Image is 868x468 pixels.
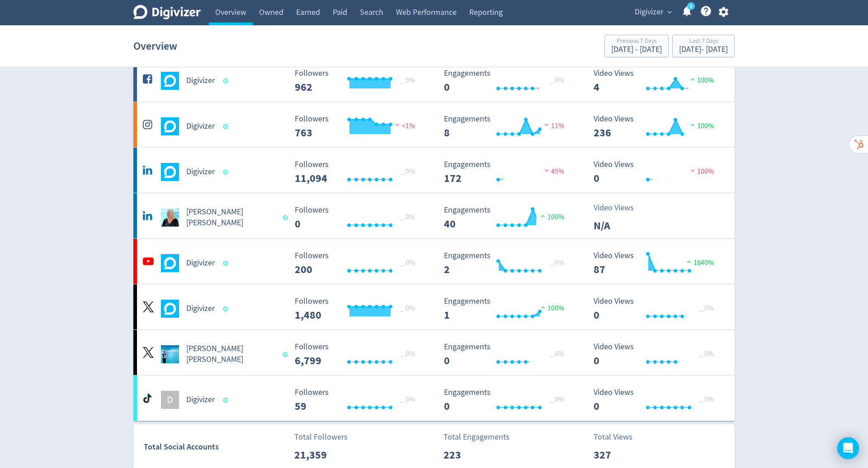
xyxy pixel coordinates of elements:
[699,304,714,313] span: _ 0%
[401,258,415,267] span: _ 0%
[542,167,551,174] img: negative-performance.svg
[161,254,179,272] img: Digivizer undefined
[439,297,575,321] svg: Engagements 1
[186,167,215,177] h5: Digivizer
[223,306,231,311] span: Data last synced: 12 Sep 2025, 3:02pm (AEST)
[290,206,426,230] svg: Followers ---
[161,345,179,363] img: Emma Lo Russo undefined
[294,447,346,463] p: 21,359
[443,447,495,463] p: 223
[439,251,575,275] svg: Engagements 2
[611,46,662,54] div: [DATE] - [DATE]
[589,388,725,412] svg: Video Views 0
[439,206,575,230] svg: Engagements 40
[665,8,674,16] span: expand_more
[144,440,288,454] div: Total Social Accounts
[594,447,646,463] p: 327
[688,167,697,174] img: negative-performance.svg
[133,239,735,284] a: Digivizer undefinedDigivizer Followers --- _ 0% Followers 200 Engagements 2 Engagements 2 _ 0% Vi...
[611,38,662,46] div: Previous 7 Days
[589,297,725,321] svg: Video Views 0
[223,398,231,403] span: Data last synced: 12 Sep 2025, 3:01am (AEST)
[393,121,415,130] span: <1%
[538,304,564,313] span: 100%
[439,69,575,93] svg: Engagements 0
[589,251,725,275] svg: Video Views 87
[538,304,547,310] img: positive-performance.svg
[439,343,575,366] svg: Engagements 0
[679,38,728,46] div: Last 7 Days
[439,388,575,412] svg: Engagements 0
[290,388,426,412] svg: Followers ---
[439,160,575,184] svg: Engagements 172
[589,160,725,184] svg: Video Views 0
[688,167,714,176] span: 100%
[699,349,714,358] span: _ 0%
[688,121,714,130] span: 100%
[837,437,859,459] div: Open Intercom Messenger
[538,213,564,222] span: 100%
[290,251,426,275] svg: Followers ---
[688,76,697,83] img: positive-performance.svg
[223,79,231,83] span: Data last synced: 12 Sep 2025, 3:01am (AEST)
[632,5,674,19] button: Digivizer
[594,202,646,214] p: Video Views
[542,167,564,176] span: 45%
[401,304,415,313] span: _ 0%
[133,56,735,102] a: Digivizer undefinedDigivizer Followers 962 Followers 962 _ 0% Engagements 0 Engagements 0 _ 0% Vi...
[635,5,663,19] span: Digivizer
[672,35,735,57] button: Last 7 Days[DATE]- [DATE]
[186,343,274,365] h5: [PERSON_NAME] [PERSON_NAME]
[542,121,551,128] img: negative-performance.svg
[161,391,179,409] div: D
[401,167,415,176] span: _ 0%
[690,3,692,9] text: 5
[699,395,714,404] span: _ 0%
[283,352,290,357] span: Data last synced: 12 Sep 2025, 5:02am (AEST)
[401,349,415,358] span: _ 0%
[186,121,215,132] h5: Digivizer
[688,76,714,85] span: 100%
[186,258,215,269] h5: Digivizer
[133,330,735,375] a: Emma Lo Russo undefined[PERSON_NAME] [PERSON_NAME] Followers --- _ 0% Followers 6,799 Engagements...
[594,431,646,443] p: Total Views
[133,32,177,60] h1: Overview
[393,121,402,128] img: negative-performance.svg
[589,343,725,366] svg: Video Views 0
[604,35,669,57] button: Previous 7 Days[DATE] - [DATE]
[161,163,179,181] img: Digivizer undefined
[186,207,274,228] h5: [PERSON_NAME] [PERSON_NAME]
[133,284,735,329] a: Digivizer undefinedDigivizer Followers 1,480 Followers 1,480 _ 0% Engagements 1 Engagements 1 100...
[589,115,725,139] svg: Video Views 236
[290,343,426,366] svg: Followers ---
[401,395,415,404] span: _ 0%
[542,121,564,130] span: 11%
[439,115,575,139] svg: Engagements 8
[223,170,231,175] span: Data last synced: 12 Sep 2025, 1:01am (AEST)
[550,258,564,267] span: _ 0%
[290,69,426,93] svg: Followers 962
[161,117,179,135] img: Digivizer undefined
[223,261,231,266] span: Data last synced: 11 Sep 2025, 9:02pm (AEST)
[133,102,735,147] a: Digivizer undefinedDigivizer Followers 763 Followers 763 <1% Engagements 8 Engagements 8 11% Vide...
[161,72,179,90] img: Digivizer undefined
[684,258,693,265] img: positive-performance.svg
[688,121,697,128] img: positive-performance.svg
[223,124,231,129] span: Data last synced: 12 Sep 2025, 3:01am (AEST)
[443,431,509,443] p: Total Engagements
[550,76,564,85] span: _ 0%
[133,375,735,421] a: DDigivizer Followers --- _ 0% Followers 59 Engagements 0 Engagements 0 _ 0% Video Views 0 Video V...
[550,349,564,358] span: _ 0%
[133,148,735,193] a: Digivizer undefinedDigivizer Followers --- _ 0% Followers 11,094 Engagements 172 Engagements 172 ...
[684,258,714,267] span: 1640%
[290,115,426,139] svg: Followers 763
[550,395,564,404] span: _ 0%
[589,69,725,93] svg: Video Views 4
[186,303,215,314] h5: Digivizer
[687,2,695,10] a: 5
[679,46,728,54] div: [DATE] - [DATE]
[401,213,415,222] span: _ 0%
[290,297,426,321] svg: Followers 1,480
[186,394,215,405] h5: Digivizer
[133,193,735,238] a: Emma Lo Russo undefined[PERSON_NAME] [PERSON_NAME] Followers --- _ 0% Followers 0 Engagements 40 ...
